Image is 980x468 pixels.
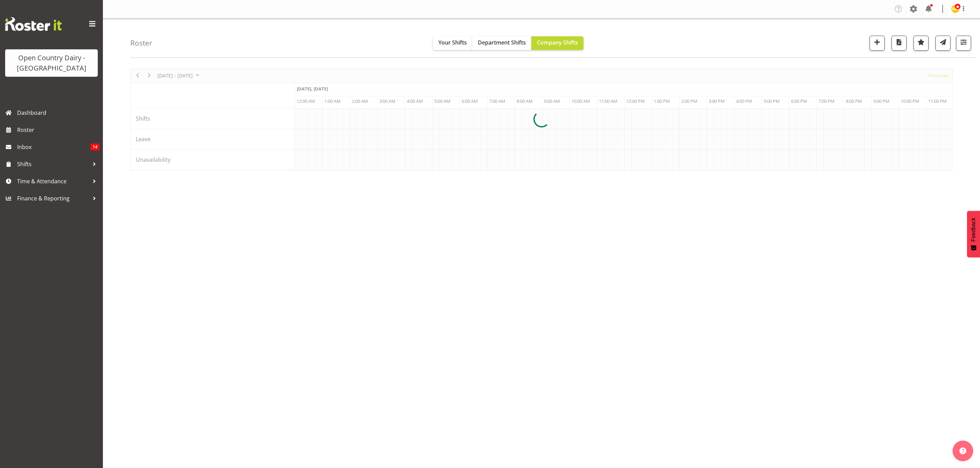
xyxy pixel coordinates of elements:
button: Add a new shift [870,36,885,51]
span: Time & Attendance [17,176,89,186]
img: help-xxl-2.png [959,447,966,454]
button: Download a PDF of the roster according to the set date range. [892,36,907,51]
span: Department Shifts [478,39,526,46]
span: Your Shifts [438,39,467,46]
button: Highlight an important date within the roster. [913,36,929,51]
span: Finance & Reporting [17,193,89,204]
button: Your Shifts [433,36,472,50]
img: milk-reception-awarua7542.jpg [951,5,959,13]
button: Send a list of all shifts for the selected filtered period to all rostered employees. [935,36,951,51]
span: Company Shifts [537,39,578,46]
span: Roster [17,125,99,135]
span: Inbox [17,142,91,152]
span: Dashboard [17,108,99,118]
button: Filter Shifts [956,36,971,51]
span: Feedback [970,218,977,242]
span: 14 [91,144,99,150]
button: Feedback - Show survey [967,211,980,257]
h4: Roster [130,39,152,47]
span: Shifts [17,159,89,169]
button: Company Shifts [531,36,583,50]
div: Open Country Dairy - [GEOGRAPHIC_DATA] [12,53,91,73]
button: Department Shifts [472,36,531,50]
img: Rosterit website logo [5,17,62,31]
